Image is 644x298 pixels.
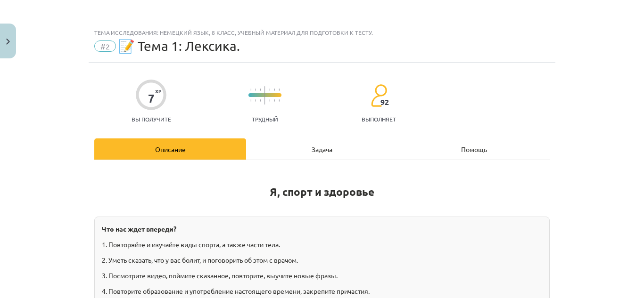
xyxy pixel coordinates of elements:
[6,39,10,45] img: icon-close-lesson-0947bae3869378f0d4975bcd49f059093ad1ed9edebbc8119c70593378902aed.svg
[269,99,270,102] img: icon-short-line-57e1e144782c952c97e751825c79c345078a6d821885a25fce030b3d8c18986b.svg
[250,89,251,91] img: icon-short-line-57e1e144782c952c97e751825c79c345078a6d821885a25fce030b3d8c18986b.svg
[270,185,374,199] font: Я, спорт и здоровье
[461,145,487,153] font: Помощь
[255,89,256,91] img: icon-short-line-57e1e144782c952c97e751825c79c345078a6d821885a25fce030b3d8c18986b.svg
[362,115,396,123] font: выполняет
[252,115,278,123] font: Трудный
[371,84,387,107] img: students-c634bb4e5e11cddfef0936a35e636f08e4e9abd3cc4e673bd6f9a4125e45ecb1.svg
[274,99,275,102] img: icon-short-line-57e1e144782c952c97e751825c79c345078a6d821885a25fce030b3d8c18986b.svg
[279,99,280,102] img: icon-short-line-57e1e144782c952c97e751825c79c345078a6d821885a25fce030b3d8c18986b.svg
[102,225,176,233] font: Что нас ждет впереди?
[255,99,256,102] img: icon-short-line-57e1e144782c952c97e751825c79c345078a6d821885a25fce030b3d8c18986b.svg
[155,145,186,153] font: Описание
[260,99,261,102] img: icon-short-line-57e1e144782c952c97e751825c79c345078a6d821885a25fce030b3d8c18986b.svg
[269,89,270,91] img: icon-short-line-57e1e144782c952c97e751825c79c345078a6d821885a25fce030b3d8c18986b.svg
[264,86,265,105] img: icon-long-line-d9ea69661e0d244f92f715978eff75569469978d946b2353a9bb055b3ed8787d.svg
[148,91,155,105] font: 7
[279,89,280,91] img: icon-short-line-57e1e144782c952c97e751825c79c345078a6d821885a25fce030b3d8c18986b.svg
[102,256,298,264] font: 2. Уметь сказать, что у вас болит, и поговорить об этом с врачом.
[260,89,261,91] img: icon-short-line-57e1e144782c952c97e751825c79c345078a6d821885a25fce030b3d8c18986b.svg
[132,115,171,123] font: Вы получите
[250,99,251,102] img: icon-short-line-57e1e144782c952c97e751825c79c345078a6d821885a25fce030b3d8c18986b.svg
[155,88,161,95] font: XP
[100,41,110,51] font: #2
[274,89,275,91] img: icon-short-line-57e1e144782c952c97e751825c79c345078a6d821885a25fce030b3d8c18986b.svg
[102,271,338,280] font: 3. Посмотрите видео, поймите сказанное, повторите, выучите новые фразы.
[94,29,373,36] font: Тема исследования: Немецкий язык, 8 класс, учебный материал для подготовки к тесту.
[380,97,389,107] font: 92
[102,287,370,295] font: 4. Повторите образование и употребление настоящего времени, закрепите причастия.
[312,145,332,153] font: Задача
[118,38,240,54] font: 📝 Тема 1: Лексика.
[102,240,280,249] font: 1. Повторяйте и изучайте виды спорта, а также части тела.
